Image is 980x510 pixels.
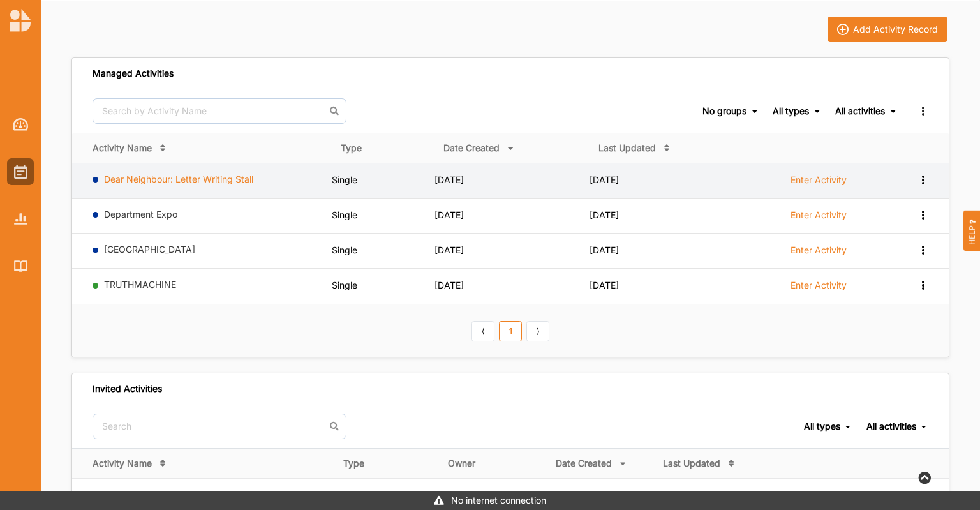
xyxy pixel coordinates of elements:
[809,490,865,501] label: Enter Activity
[14,260,27,271] img: Library
[93,383,162,394] div: Invited Activities
[791,174,847,186] label: Enter Activity
[791,209,847,221] label: Enter Activity
[334,448,440,478] th: Type
[3,494,977,507] div: No internet connection
[866,421,916,432] div: All activities
[93,458,152,469] div: Activity Name
[332,209,357,220] span: Single
[434,244,464,255] span: [DATE]
[7,206,34,232] a: Reports
[809,489,865,508] a: Enter Activity
[10,9,31,32] img: logo
[590,209,619,220] span: [DATE]
[104,244,195,255] a: [GEOGRAPHIC_DATA]
[828,17,947,42] button: iconAdd Activity Record
[104,489,172,500] a: Winterfest 2025
[547,490,576,500] span: [DATE]
[590,280,619,290] span: [DATE]
[556,458,612,469] div: Date Created
[104,279,176,290] a: TRUTHMACHINE
[443,142,500,154] div: Date Created
[598,142,656,154] div: Last Updated
[14,165,27,179] img: Activities
[804,421,840,432] div: All types
[104,209,177,220] a: Department Expo
[499,321,522,341] a: 1
[654,490,683,500] span: [DATE]
[702,105,746,117] div: No groups
[471,321,494,341] a: Previous item
[7,111,34,138] a: Dashboard
[590,174,619,185] span: [DATE]
[590,244,619,255] span: [DATE]
[332,244,357,255] span: Single
[791,244,847,256] label: Enter Activity
[837,24,849,35] img: icon
[13,118,29,131] img: Dashboard
[853,24,938,35] div: Add Activity Record
[434,280,464,290] span: [DATE]
[791,279,847,298] a: Enter Activity
[835,105,885,117] div: All activities
[104,174,253,184] a: Dear Neighbour: Letter Writing Stall
[334,490,389,500] span: Multi Activity
[791,209,847,228] a: Enter Activity
[439,448,547,478] th: Owner
[434,174,464,185] span: [DATE]
[93,98,346,124] input: Search by Activity Name
[332,174,357,185] span: Single
[93,414,346,439] input: Search
[332,280,357,290] span: Single
[791,174,847,193] a: Enter Activity
[663,458,720,469] div: Last Updated
[434,209,464,220] span: [DATE]
[7,158,34,185] a: Activities
[791,244,847,263] a: Enter Activity
[439,490,512,500] span: [PERSON_NAME]
[14,213,27,224] img: Reports
[332,133,434,163] th: Type
[470,320,552,341] div: Pagination Navigation
[526,321,549,341] a: Next item
[93,142,152,154] div: Activity Name
[791,280,847,291] label: Enter Activity
[773,105,809,117] div: All types
[93,68,174,79] div: Managed Activities
[7,253,34,280] a: Library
